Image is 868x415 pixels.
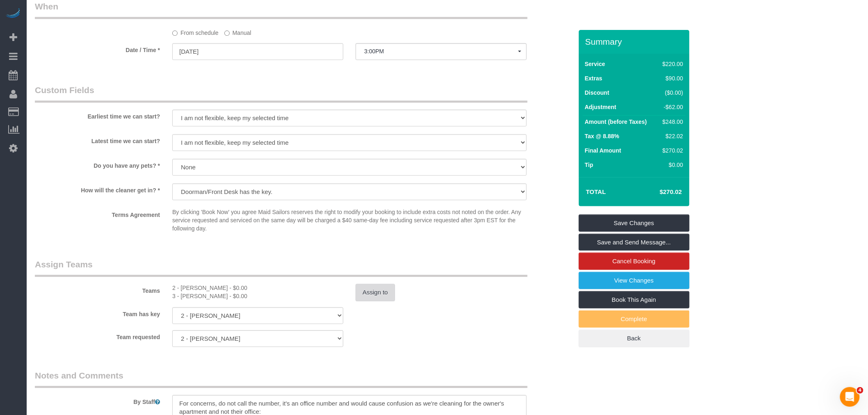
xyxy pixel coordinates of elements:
[29,330,166,341] label: Team requested
[659,89,683,97] div: ($0.00)
[35,258,528,277] legend: Assign Teams
[35,84,528,103] legend: Custom Fields
[29,208,166,219] label: Terms Agreement
[585,37,685,46] h3: Summary
[172,26,219,37] label: From schedule
[35,0,528,19] legend: When
[585,132,619,140] label: Tax @ 8.88%
[659,118,683,126] div: $248.00
[840,387,860,407] iframe: Intercom live chat
[172,208,527,233] p: By clicking 'Book Now' you agree Maid Sailors reserves the right to modify your booking to includ...
[635,189,682,196] h4: $270.02
[29,43,166,54] label: Date / Time *
[579,272,690,289] a: View Changes
[579,291,690,308] a: Book This Again
[585,118,647,126] label: Amount (before Taxes)
[29,284,166,295] label: Teams
[659,74,683,82] div: $90.00
[659,146,683,155] div: $270.02
[585,161,594,169] label: Tip
[857,387,863,394] span: 4
[585,74,603,82] label: Extras
[659,103,683,111] div: -$62.00
[172,43,343,60] input: MM/DD/YYYY
[29,109,166,121] label: Earliest time we can start?
[579,234,690,251] a: Save and Send Message...
[659,161,683,169] div: $0.00
[29,183,166,194] label: How will the cleaner get in? *
[585,60,605,68] label: Service
[356,43,527,60] button: 3:00PM
[5,8,21,20] img: Automaid Logo
[579,253,690,270] a: Cancel Booking
[585,89,610,97] label: Discount
[364,48,518,55] span: 3:00PM
[356,284,395,301] button: Assign to
[172,292,343,300] div: 0 hours x $17.00/hour
[29,395,166,406] label: By Staff
[579,214,690,232] a: Save Changes
[585,103,617,111] label: Adjustment
[29,159,166,170] label: Do you have any pets? *
[172,284,343,292] div: 0 hours x $17.00/hour
[659,132,683,140] div: $22.02
[172,30,178,36] input: From schedule
[579,330,690,347] a: Back
[224,30,230,36] input: Manual
[29,307,166,318] label: Team has key
[29,134,166,145] label: Latest time we can start?
[659,60,683,68] div: $220.00
[224,26,251,37] label: Manual
[35,369,528,388] legend: Notes and Comments
[586,188,606,195] strong: Total
[585,146,621,155] label: Final Amount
